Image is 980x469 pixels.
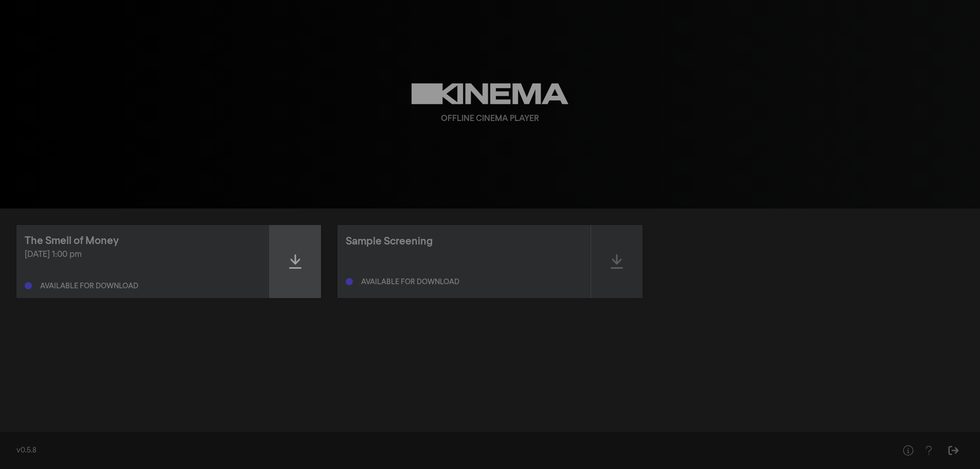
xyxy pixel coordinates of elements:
div: The Smell of Money [25,233,119,249]
div: Sample Screening [346,234,433,249]
div: v0.5.8 [16,445,877,456]
button: Help [898,440,918,461]
button: Sign Out [943,440,964,461]
div: Available for download [40,283,138,290]
div: [DATE] 1:00 pm [25,249,261,261]
button: Help [918,440,939,461]
div: Available for download [361,279,459,286]
div: Offline Cinema Player [441,113,539,125]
